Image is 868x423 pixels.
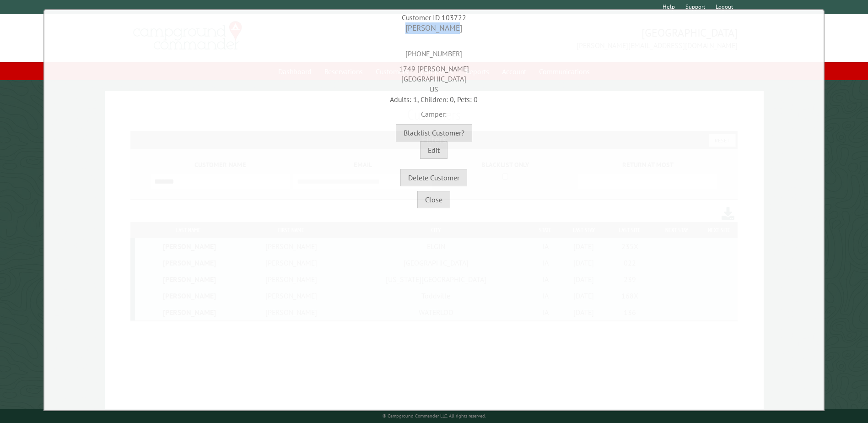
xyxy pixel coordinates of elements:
div: Adults: 1, Children: 0, Pets: 0 [47,94,821,104]
div: [PHONE_NUMBER] [47,34,821,59]
small: © Campground Commander LLC. All rights reserved. [383,413,486,419]
div: Customer ID 103722 [47,12,821,22]
button: Edit [420,141,447,159]
div: 1749 [PERSON_NAME] [GEOGRAPHIC_DATA] US [47,59,821,94]
button: Delete Customer [400,169,467,186]
div: Camper: [47,104,821,119]
button: Blacklist Customer? [396,124,472,141]
button: Close [417,191,450,208]
div: [PERSON_NAME] [47,22,821,34]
